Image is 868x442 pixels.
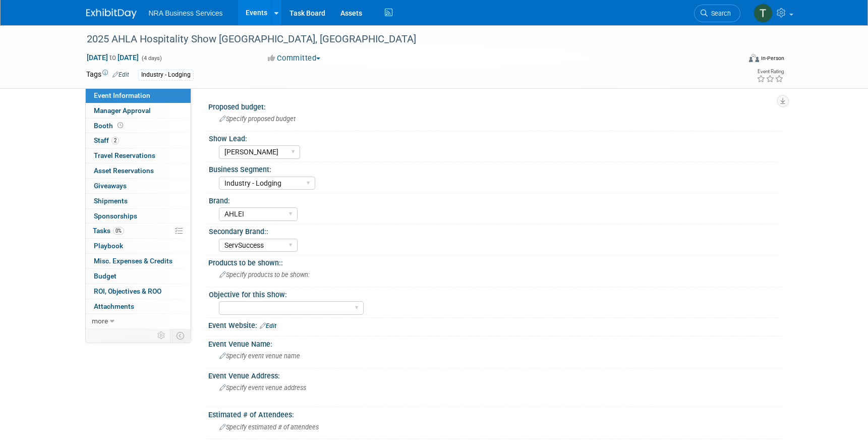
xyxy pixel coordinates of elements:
a: Event Information [86,88,191,103]
span: Specify event venue address [219,384,306,392]
a: Edit [260,322,276,329]
a: Search [694,5,740,22]
td: Personalize Event Tab Strip [153,329,170,342]
div: Secondary Brand:: [209,224,778,237]
span: Attachments [94,302,134,310]
span: Event Information [94,91,150,99]
span: 0% [113,227,124,235]
a: more [86,314,191,328]
a: Sponsorships [86,209,191,224]
div: Event Venue Address: [208,368,782,381]
div: Proposed budget: [208,99,782,112]
a: Manager Approval [86,103,191,118]
button: Committed [264,53,324,64]
a: Edit [112,71,129,78]
div: Event Website: [208,318,782,331]
img: Terry Gamal ElDin [754,4,773,23]
span: 2 [111,137,119,144]
span: NRA Business Services [149,9,223,17]
span: Staff [94,136,119,144]
td: Tags [86,69,129,81]
span: Playbook [94,242,123,250]
span: ROI, Objectives & ROO [94,287,161,295]
a: Asset Reservations [86,163,191,178]
span: Specify proposed budget [219,115,296,123]
div: Products to be shown:: [208,255,782,268]
span: Specify estimated # of attendees [219,423,319,431]
span: [DATE] [DATE] [86,53,139,62]
a: Staff2 [86,133,191,148]
span: Asset Reservations [94,167,154,175]
div: Brand: [209,193,778,206]
img: ExhibitDay [86,9,137,19]
div: Estimated # of Attendees: [208,407,782,420]
span: Specify event venue name [219,352,300,360]
span: Specify products to be shown: [219,271,310,279]
span: more [92,317,108,325]
img: Format-Inperson.png [749,54,759,62]
div: Event Format [681,52,785,68]
a: Booth [86,119,191,133]
span: Giveaways [94,182,127,190]
a: Giveaways [86,179,191,193]
a: Shipments [86,194,191,208]
a: Attachments [86,299,191,314]
span: Shipments [94,197,128,205]
div: In-Person [761,54,784,62]
div: Event Rating [757,69,784,74]
span: Misc. Expenses & Credits [94,257,172,265]
a: Misc. Expenses & Credits [86,254,191,268]
span: Booth not reserved yet [115,122,125,129]
span: Manager Approval [94,106,151,115]
a: Playbook [86,239,191,253]
span: Search [708,10,731,17]
a: Tasks0% [86,224,191,238]
span: Booth [94,122,125,130]
div: Objective for this Show: [209,287,778,300]
div: Business Segment: [209,162,778,175]
span: Tasks [93,227,124,235]
div: 2025 AHLA Hospitality Show [GEOGRAPHIC_DATA], [GEOGRAPHIC_DATA] [83,30,725,48]
div: Show Lead: [209,131,778,144]
span: Budget [94,272,117,280]
a: Budget [86,269,191,284]
div: Industry - Lodging [138,70,194,80]
td: Toggle Event Tabs [170,329,191,342]
span: Travel Reservations [94,151,155,159]
div: Event Venue Name: [208,337,782,349]
span: to [108,53,118,62]
a: Travel Reservations [86,148,191,163]
span: Sponsorships [94,212,137,220]
span: (4 days) [141,55,162,62]
a: ROI, Objectives & ROO [86,284,191,299]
